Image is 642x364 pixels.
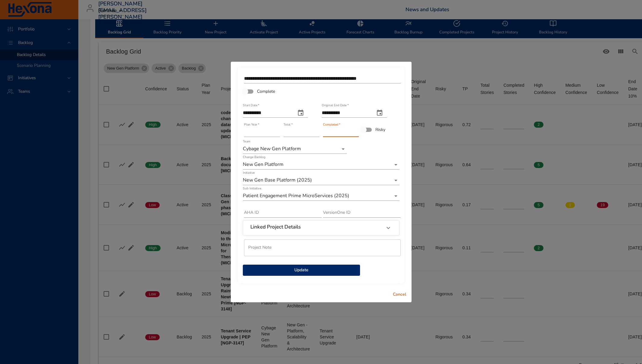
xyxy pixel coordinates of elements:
label: Sub Initiative [243,187,261,190]
label: Change Backlog [243,155,265,159]
button: start date [293,106,308,120]
button: Update [243,265,360,276]
div: Cybage New Gen Platform [243,144,347,154]
label: Completed [323,123,340,126]
button: Cancel [390,289,409,300]
span: Risky [375,126,385,133]
div: Linked Project Details [243,220,399,235]
h6: Linked Project Details [250,224,301,230]
div: New Gen Platform [243,160,399,170]
label: Total [283,123,293,126]
div: Patient Engagement Prime MicroServices (2025) [243,191,399,201]
label: Team [243,140,250,143]
label: Original End Date [322,104,349,107]
div: New Gen Base Platform (2025) [243,176,399,185]
label: Initiative [243,171,255,174]
label: Start Date [243,104,259,107]
span: Update [248,266,355,274]
span: Cancel [392,291,407,298]
label: Plan Year [244,123,259,126]
button: original end date [372,106,387,120]
span: Complete [257,88,275,95]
